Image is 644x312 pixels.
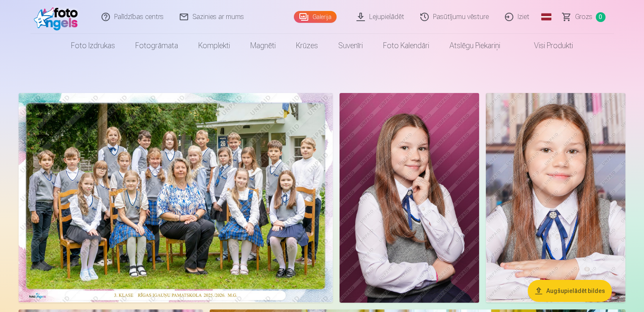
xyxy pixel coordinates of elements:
[575,12,592,22] span: Grozs
[373,34,439,57] a: Foto kalendāri
[439,34,510,57] a: Atslēgu piekariņi
[294,11,337,23] a: Galerija
[596,12,606,22] span: 0
[34,3,82,30] img: /fa1
[286,34,328,57] a: Krūzes
[188,34,240,57] a: Komplekti
[528,280,612,302] button: Augšupielādēt bildes
[125,34,188,57] a: Fotogrāmata
[328,34,373,57] a: Suvenīri
[61,34,125,57] a: Foto izdrukas
[510,34,583,57] a: Visi produkti
[240,34,286,57] a: Magnēti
